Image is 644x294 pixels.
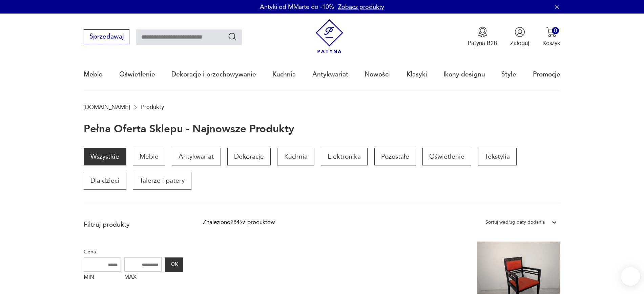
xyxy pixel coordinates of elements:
[443,59,485,90] a: Ikony designu
[542,27,560,47] button: 0Koszyk
[468,27,497,47] button: Patyna B2B
[510,39,529,47] p: Zaloguj
[338,3,384,11] a: Zobacz produkty
[365,59,390,90] a: Nowości
[84,29,129,44] button: Sprzedawaj
[119,59,155,90] a: Oświetlenie
[374,148,416,165] a: Pozostałe
[84,123,294,135] h1: Pełna oferta sklepu - najnowsze produkty
[510,27,529,47] button: Zaloguj
[84,35,129,40] a: Sprzedawaj
[321,148,368,165] a: Elektronika
[260,3,334,11] p: Antyki od MMarte do -10%
[422,148,471,165] a: Oświetlenie
[84,104,130,110] a: [DOMAIN_NAME]
[84,172,126,189] a: Dla dzieci
[84,59,103,90] a: Meble
[133,148,165,165] a: Meble
[228,32,237,42] button: Szukaj
[272,59,296,90] a: Kuchnia
[533,59,560,90] a: Promocje
[407,59,427,90] a: Klasyki
[312,59,348,90] a: Antykwariat
[84,247,183,256] p: Cena
[312,19,347,53] img: Patyna - sklep z meblami i dekoracjami vintage
[165,257,183,272] button: OK
[84,148,126,165] a: Wszystkie
[552,27,559,34] div: 0
[124,272,162,285] label: MAX
[542,39,560,47] p: Koszyk
[515,27,525,37] img: Ikonka użytkownika
[171,59,256,90] a: Dekoracje i przechowywanie
[133,172,191,189] a: Talerze i patery
[468,27,497,47] a: Ikona medaluPatyna B2B
[478,148,517,165] a: Tekstylia
[485,218,545,227] div: Sortuj według daty dodania
[621,267,640,286] iframe: Smartsupp widget button
[227,148,271,165] a: Dekoracje
[203,218,275,227] div: Znaleziono 28497 produktów
[84,220,183,229] p: Filtruj produkty
[84,272,121,285] label: MIN
[546,27,557,37] img: Ikona koszyka
[172,148,221,165] a: Antykwariat
[277,148,314,165] a: Kuchnia
[468,39,497,47] p: Patyna B2B
[501,59,516,90] a: Style
[477,27,488,37] img: Ikona medalu
[141,104,164,110] p: Produkty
